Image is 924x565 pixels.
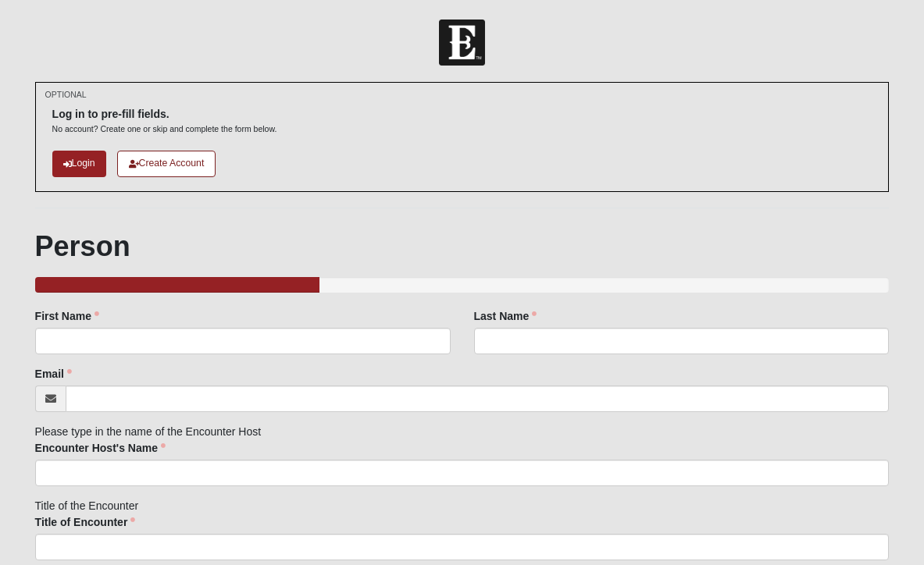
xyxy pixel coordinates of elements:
[35,514,136,530] label: Title of Encounter
[474,308,537,324] label: Last Name
[117,151,216,176] a: Create Account
[52,108,277,121] h6: Log in to pre-fill fields.
[35,308,99,324] label: First Name
[35,440,166,456] label: Encounter Host's Name
[439,20,485,66] img: Church of Eleven22 Logo
[52,123,277,135] p: No account? Create one or skip and complete the form below.
[45,89,87,101] small: OPTIONAL
[35,229,890,263] h1: Person
[35,366,72,382] label: Email
[52,151,106,176] a: Login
